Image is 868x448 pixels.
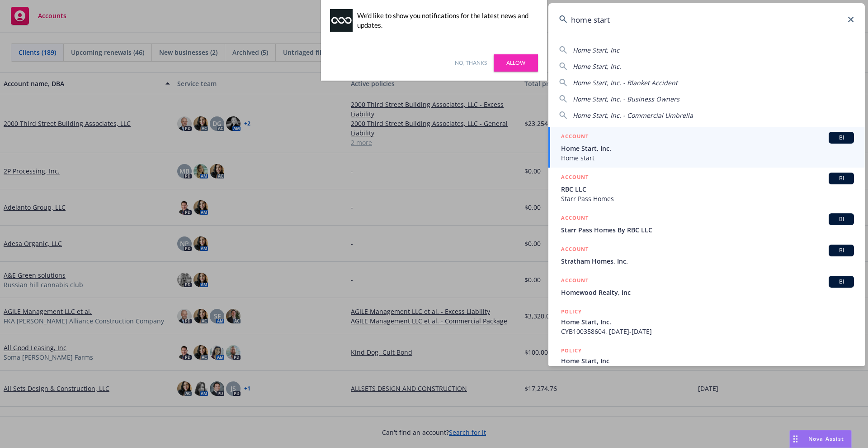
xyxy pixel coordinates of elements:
h5: ACCOUNT [561,173,589,183]
span: CYB100358604, [DATE]-[DATE] [561,327,854,336]
a: Allow [494,54,538,72]
span: Home Start, Inc [573,46,619,54]
span: BI [832,174,850,183]
span: Homewood Realty, Inc [561,288,854,297]
span: BI [832,246,850,255]
span: Starr Pass Homes By RBC LLC [561,225,854,235]
span: Starr Pass Homes [561,194,854,203]
h5: ACCOUNT [561,276,589,287]
span: Home Start, Inc. - Commercial Umbrella [573,111,693,120]
span: RBC LLC [561,184,854,194]
a: ACCOUNTBIRBC LLCStarr Pass Homes [548,168,865,208]
div: Drag to move [790,430,801,448]
h5: POLICY [561,307,582,316]
h5: ACCOUNT [561,132,589,143]
a: No, thanks [455,59,487,67]
span: BI [832,278,850,286]
input: Search... [548,3,865,36]
span: Home Start, Inc. - Business Owners [573,95,679,103]
h5: ACCOUNT [561,245,589,255]
span: Home start [561,153,854,163]
a: POLICYHome Start, Inc.CYB100358604, [DATE]-[DATE] [548,302,865,341]
span: 2023-00058-PROP, [DATE]-[DATE] [561,366,854,375]
a: POLICYHome Start, Inc2023-00058-PROP, [DATE]-[DATE] [548,341,865,380]
a: ACCOUNTBIHomewood Realty, Inc [548,271,865,302]
span: Home Start, Inc [561,356,854,366]
a: ACCOUNTBIStarr Pass Homes By RBC LLC [548,208,865,240]
a: ACCOUNTBIHome Start, Inc.Home start [548,127,865,168]
h5: ACCOUNT [561,213,589,224]
span: Home Start, Inc. - Blanket Accident [573,78,678,87]
a: ACCOUNTBIStratham Homes, Inc. [548,240,865,271]
span: BI [832,215,850,223]
button: Nova Assist [789,430,852,448]
span: Home Start, Inc. [561,144,854,153]
span: BI [832,134,850,142]
div: We'd like to show you notifications for the latest news and updates. [357,11,533,30]
h5: POLICY [561,346,582,355]
span: Home Start, Inc. [573,62,621,71]
span: Stratham Homes, Inc. [561,256,854,266]
span: Home Start, Inc. [561,317,854,327]
span: Nova Assist [808,435,844,443]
